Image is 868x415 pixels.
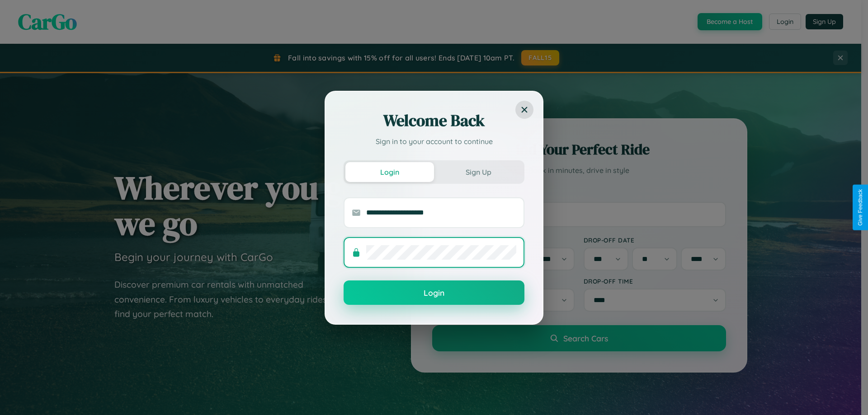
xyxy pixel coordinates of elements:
button: Login [344,280,524,305]
button: Login [345,162,434,182]
button: Sign Up [434,162,523,182]
div: Give Feedback [857,189,863,226]
p: Sign in to your account to continue [344,136,524,147]
h2: Welcome Back [344,110,524,131]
